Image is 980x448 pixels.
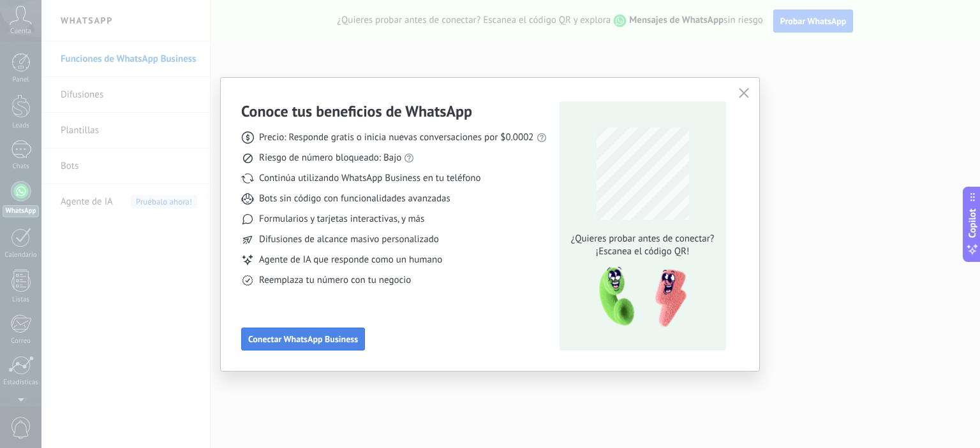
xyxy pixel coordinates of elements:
[966,208,979,238] span: Copilot
[259,152,401,164] span: Riesgo de número bloqueado: Bajo
[259,192,450,205] span: Bots sin código con funcionalidades avanzadas
[259,274,411,287] span: Reemplaza tu número con tu negocio
[259,213,424,226] span: Formularios y tarjetas interactivas, y más
[248,335,358,343] span: Conectar WhatsApp Business
[259,131,534,144] span: Precio: Responde gratis o inicia nuevas conversaciones por $0.0002
[241,101,472,121] h3: Conoce tus beneficios de WhatsApp
[241,328,365,350] button: Conectar WhatsApp Business
[567,233,718,245] span: ¿Quieres probar antes de conectar?
[588,263,689,331] img: qr-pic-1x.png
[259,233,439,246] span: Difusiones de alcance masivo personalizado
[259,172,480,185] span: Continúa utilizando WhatsApp Business en tu teléfono
[259,254,442,266] span: Agente de IA que responde como un humano
[567,245,718,258] span: ¡Escanea el código QR!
